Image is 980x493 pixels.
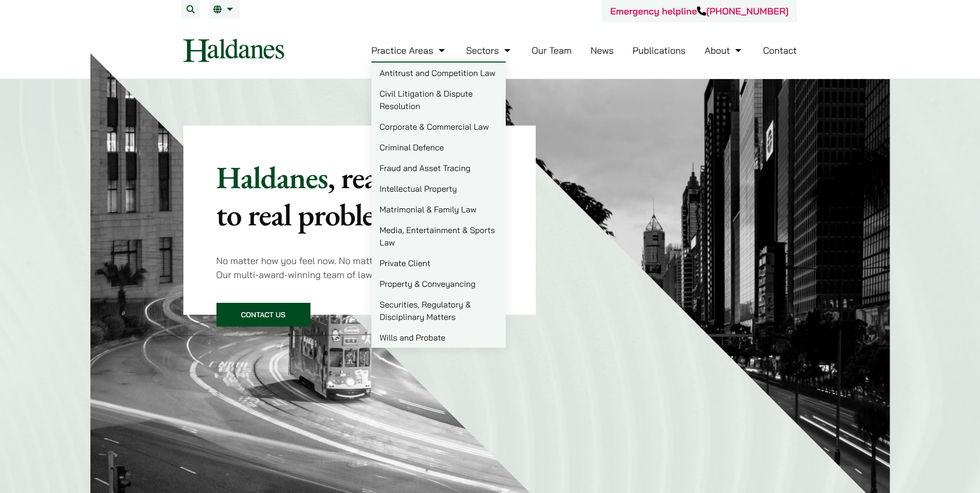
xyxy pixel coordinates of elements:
img: Logo of Haldanes [183,39,284,62]
a: Contact [763,44,797,56]
a: Property & Conveyancing [371,273,506,294]
a: Practice Areas [371,44,447,56]
a: Emergency helpline[PHONE_NUMBER] [610,5,788,17]
a: Sectors [466,44,512,56]
a: Our Team [532,44,571,56]
a: About [705,44,744,56]
mark: , real solutions to real problems [216,157,500,235]
p: No matter how you feel now. No matter what your legal problem is. Our multi-award-winning team of... [216,254,503,282]
a: Intellectual Property [371,178,506,199]
a: Contact Us [216,303,310,327]
a: Civil Litigation & Dispute Resolution [371,83,506,116]
a: Private Client [371,253,506,273]
a: Publications [633,44,686,56]
a: Matrimonial & Family Law [371,199,506,220]
a: Fraud and Asset Tracing [371,158,506,178]
a: Wills and Probate [371,327,506,348]
a: News [590,44,614,56]
a: Securities, Regulatory & Disciplinary Matters [371,294,506,327]
a: Antitrust and Competition Law [371,63,506,83]
a: EN [213,5,236,13]
p: Haldanes [216,159,503,233]
a: Criminal Defence [371,137,506,158]
a: Corporate & Commercial Law [371,116,506,137]
a: Media, Entertainment & Sports Law [371,220,506,253]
